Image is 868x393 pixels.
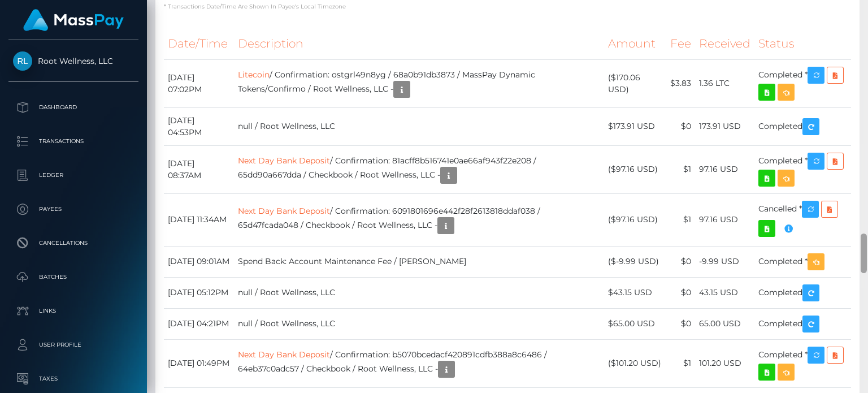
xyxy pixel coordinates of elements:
[13,133,134,150] p: Transactions
[604,107,665,145] td: $173.91 USD
[238,156,330,166] a: Next Day Bank Deposit
[604,277,665,308] td: $43.15 USD
[8,93,138,122] a: Dashboard
[604,28,665,59] th: Amount
[8,127,138,156] a: Transactions
[13,269,134,286] p: Batches
[695,308,754,339] td: 65.00 USD
[23,9,124,31] img: MassPay Logo
[238,349,330,360] a: Next Day Bank Deposit
[234,145,604,193] td: / Confirmation: 81acff8b516741e0ae66af943f22e208 / 65dd90a667dda / Checkbook / Root Wellness, LLC -
[695,246,754,277] td: -9.99 USD
[234,28,604,59] th: Description
[754,107,851,145] td: Completed
[754,28,851,59] th: Status
[238,206,330,216] a: Next Day Bank Deposit
[8,195,138,223] a: Payees
[164,59,234,107] td: [DATE] 07:02PM
[164,193,234,246] td: [DATE] 11:34AM
[8,229,138,257] a: Cancellations
[234,193,604,246] td: / Confirmation: 6091801696e442f28f2613818ddaf038 / 65d47fcada048 / Checkbook / Root Wellness, LLC -
[13,303,134,319] p: Links
[754,339,851,387] td: Completed *
[234,246,604,277] td: Spend Back: Account Maintenance Fee / [PERSON_NAME]
[695,277,754,308] td: 43.15 USD
[13,370,134,387] p: Taxes
[604,308,665,339] td: $65.00 USD
[604,145,665,193] td: ($97.16 USD)
[8,365,138,393] a: Taxes
[604,339,665,387] td: ($101.20 USD)
[695,107,754,145] td: 173.91 USD
[665,308,695,339] td: $0
[164,145,234,193] td: [DATE] 08:37AM
[164,246,234,277] td: [DATE] 09:01AM
[8,263,138,291] a: Batches
[164,2,851,11] p: * Transactions date/time are shown in payee's local timezone
[13,336,134,353] p: User Profile
[13,167,134,184] p: Ledger
[13,99,134,116] p: Dashboard
[665,339,695,387] td: $1
[13,235,134,252] p: Cancellations
[8,161,138,189] a: Ledger
[754,145,851,193] td: Completed *
[234,308,604,339] td: null / Root Wellness, LLC
[695,339,754,387] td: 101.20 USD
[13,201,134,218] p: Payees
[164,107,234,145] td: [DATE] 04:53PM
[665,107,695,145] td: $0
[604,59,665,107] td: ($170.06 USD)
[695,193,754,246] td: 97.16 USD
[164,277,234,308] td: [DATE] 05:12PM
[164,339,234,387] td: [DATE] 01:49PM
[665,277,695,308] td: $0
[754,193,851,246] td: Cancelled *
[754,59,851,107] td: Completed *
[665,28,695,59] th: Fee
[234,107,604,145] td: null / Root Wellness, LLC
[164,308,234,339] td: [DATE] 04:21PM
[234,339,604,387] td: / Confirmation: b5070bcedacf420891cdfb388a8c6486 / 64eb37c0adc57 / Checkbook / Root Wellness, LLC -
[8,56,138,66] span: Root Wellness, LLC
[695,145,754,193] td: 97.16 USD
[604,193,665,246] td: ($97.16 USD)
[754,277,851,308] td: Completed
[665,193,695,246] td: $1
[8,331,138,359] a: User Profile
[695,28,754,59] th: Received
[665,59,695,107] td: $3.83
[234,59,604,107] td: / Confirmation: ostgrl49n8yg / 68a0b91db3873 / MassPay Dynamic Tokens/Confirmo / Root Wellness, L...
[13,51,32,71] img: Root Wellness, LLC
[665,246,695,277] td: $0
[604,246,665,277] td: ($-9.99 USD)
[665,145,695,193] td: $1
[8,297,138,325] a: Links
[754,246,851,277] td: Completed *
[695,59,754,107] td: 1.36 LTC
[164,28,234,59] th: Date/Time
[754,308,851,339] td: Completed
[238,70,270,80] a: Litecoin
[234,277,604,308] td: null / Root Wellness, LLC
